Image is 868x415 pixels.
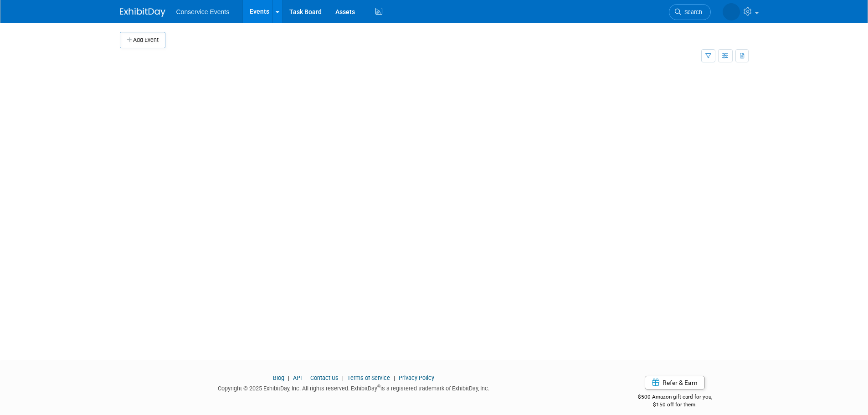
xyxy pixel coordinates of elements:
[681,9,702,15] span: Search
[310,374,339,381] a: Contact Us
[120,382,588,393] div: Copyright © 2025 ExhibitDay, Inc. All rights reserved. ExhibitDay is a registered trademark of Ex...
[273,374,284,381] a: Blog
[669,4,711,20] a: Search
[399,374,434,381] a: Privacy Policy
[645,376,705,389] a: Refer & Earn
[601,387,749,408] div: $500 Amazon gift card for you,
[293,374,302,381] a: API
[347,374,390,381] a: Terms of Service
[303,374,309,381] span: |
[377,384,380,389] sup: ®
[723,3,740,20] img: Abby Reaves
[286,374,292,381] span: |
[120,8,165,17] img: ExhibitDay
[176,8,230,15] span: Conservice Events
[601,401,749,409] div: $150 off for them.
[120,32,165,48] button: Add Event
[391,374,397,381] span: |
[340,374,346,381] span: |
